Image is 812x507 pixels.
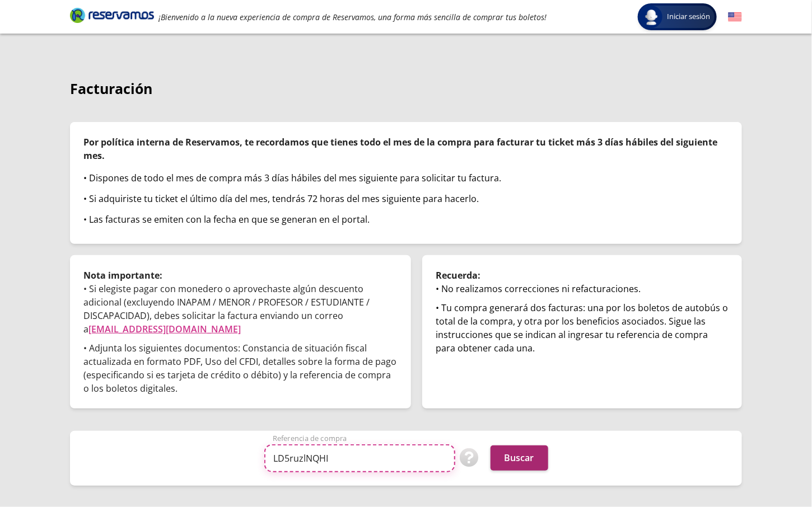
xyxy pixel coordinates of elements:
i: Brand Logo [70,7,154,24]
button: Buscar [491,445,548,471]
div: • Las facturas se emiten con la fecha en que se generan en el portal. [83,213,729,226]
div: • Tu compra generará dos facturas: una por los boletos de autobús o total de la compra, y otra po... [436,301,729,355]
p: Facturación [70,78,742,100]
p: Nota importante: [83,269,398,282]
div: • No realizamos correcciones ni refacturaciones. [436,282,729,295]
em: ¡Bienvenido a la nueva experiencia de compra de Reservamos, una forma más sencilla de comprar tus... [158,12,547,22]
button: English [728,10,742,24]
div: • Si adquiriste tu ticket el último día del mes, tendrás 72 horas del mes siguiente para hacerlo. [83,192,729,205]
a: Brand Logo [70,7,154,27]
p: Recuerda: [436,269,729,282]
span: Iniciar sesión [662,11,715,22]
p: • Adjunta los siguientes documentos: Constancia de situación fiscal actualizada en formato PDF, U... [83,341,398,395]
p: • Si elegiste pagar con monedero o aprovechaste algún descuento adicional (excluyendo INAPAM / ME... [83,282,398,336]
div: • Dispones de todo el mes de compra más 3 días hábiles del mes siguiente para solicitar tu factura. [83,171,729,185]
p: Por política interna de Reservamos, te recordamos que tienes todo el mes de la compra para factur... [83,135,729,162]
a: [EMAIL_ADDRESS][DOMAIN_NAME] [88,323,241,335]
